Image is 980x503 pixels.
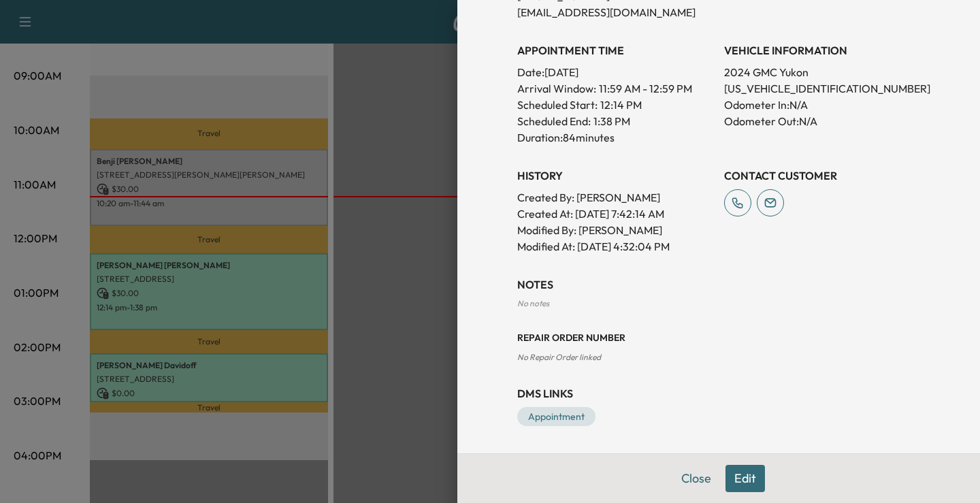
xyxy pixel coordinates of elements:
[724,80,920,97] p: [US_VEHICLE_IDENTIFICATION_NUMBER]
[725,465,765,492] button: Edit
[672,465,720,492] button: Close
[517,64,713,80] p: Date: [DATE]
[517,97,598,113] p: Scheduled Start:
[517,331,920,344] h3: Repair Order number
[724,64,920,80] p: 2024 GMC Yukon
[517,189,713,206] p: Created By : [PERSON_NAME]
[517,407,595,426] a: Appointment
[517,4,713,20] p: [EMAIL_ADDRESS][DOMAIN_NAME]
[517,276,920,293] h3: NOTES
[599,80,692,97] span: 11:59 AM - 12:59 PM
[517,352,601,362] span: No Repair Order linked
[724,167,920,184] h3: CONTACT CUSTOMER
[517,167,713,184] h3: History
[517,222,713,238] p: Modified By : [PERSON_NAME]
[517,298,920,309] div: No notes
[517,238,713,255] p: Modified At : [DATE] 4:32:04 PM
[724,42,920,59] h3: VEHICLE INFORMATION
[517,385,920,402] h3: DMS Links
[517,113,591,129] p: Scheduled End:
[593,113,630,129] p: 1:38 PM
[517,206,713,222] p: Created At : [DATE] 7:42:14 AM
[724,97,920,113] p: Odometer In: N/A
[517,42,713,59] h3: APPOINTMENT TIME
[517,80,713,97] p: Arrival Window:
[517,129,713,146] p: Duration: 84 minutes
[600,97,642,113] p: 12:14 PM
[724,113,920,129] p: Odometer Out: N/A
